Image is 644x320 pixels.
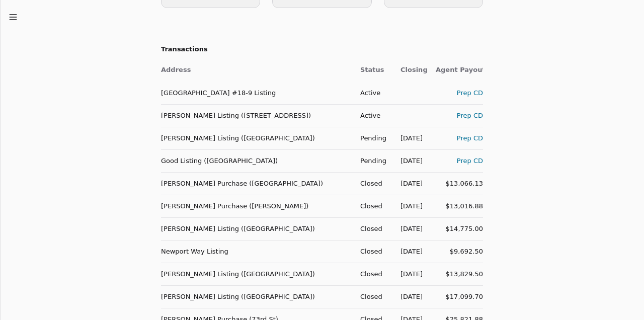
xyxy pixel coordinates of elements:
[352,195,392,217] td: Closed
[352,82,392,104] td: Active
[161,195,352,217] td: [PERSON_NAME] Purchase ([PERSON_NAME])
[436,178,483,189] div: $13,066.13
[161,149,352,172] td: Good Listing ([GEOGRAPHIC_DATA])
[428,59,483,82] th: Agent Payout
[161,82,352,104] td: [GEOGRAPHIC_DATA] #18-9 Listing
[436,269,483,279] div: $13,829.50
[436,246,483,257] div: $9,692.50
[161,104,352,127] td: [PERSON_NAME] Listing ([STREET_ADDRESS])
[436,155,483,166] div: Prep CD
[392,195,428,217] td: [DATE]
[161,44,483,55] h2: Transactions
[161,59,352,82] th: Address
[392,149,428,172] td: [DATE]
[161,127,352,149] td: [PERSON_NAME] Listing ([GEOGRAPHIC_DATA])
[436,201,483,211] div: $13,016.88
[436,133,483,143] div: Prep CD
[352,285,392,308] td: Closed
[352,217,392,240] td: Closed
[352,240,392,263] td: Closed
[352,104,392,127] td: Active
[392,127,428,149] td: [DATE]
[392,172,428,195] td: [DATE]
[161,285,352,308] td: [PERSON_NAME] Listing ([GEOGRAPHIC_DATA])
[392,285,428,308] td: [DATE]
[436,223,483,234] div: $14,775.00
[352,59,392,82] th: Status
[161,172,352,195] td: [PERSON_NAME] Purchase ([GEOGRAPHIC_DATA])
[161,263,352,285] td: [PERSON_NAME] Listing ([GEOGRAPHIC_DATA])
[436,291,483,302] div: $17,099.70
[352,172,392,195] td: Closed
[436,88,483,98] div: Prep CD
[436,110,483,121] div: Prep CD
[352,263,392,285] td: Closed
[392,59,428,82] th: Closing
[352,127,392,149] td: Pending
[161,240,352,263] td: Newport Way Listing
[392,240,428,263] td: [DATE]
[392,217,428,240] td: [DATE]
[352,149,392,172] td: Pending
[161,217,352,240] td: [PERSON_NAME] Listing ([GEOGRAPHIC_DATA])
[392,263,428,285] td: [DATE]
